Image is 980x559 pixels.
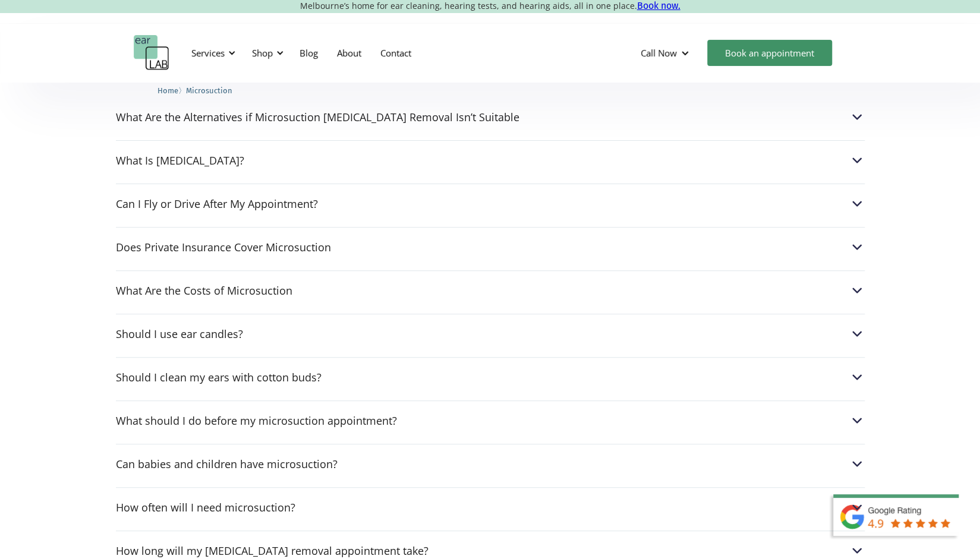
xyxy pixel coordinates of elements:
div: Call Now [641,47,677,59]
div: Should I use ear candles?Should I use ear candles? [116,326,865,342]
div: What Is [MEDICAL_DATA]? [116,154,244,166]
div: How often will I need microsuction?How often will I need microsuction? [116,500,865,515]
a: Home [157,84,178,96]
div: What Is [MEDICAL_DATA]?What Is Earwax? [116,153,865,168]
div: Services [191,47,225,59]
img: Does Private Insurance Cover Microsuction [849,239,865,255]
div: Should I clean my ears with cotton buds?Should I clean my ears with cotton buds? [116,369,865,385]
a: Contact [371,36,421,70]
div: How often will I need microsuction? [116,501,295,513]
div: Shop [245,35,287,71]
img: How often will I need microsuction? [849,500,865,515]
img: Can babies and children have microsuction? [849,456,865,472]
img: Should I use ear candles? [849,326,865,342]
img: What Are the Alternatives if Microsuction Earwax Removal Isn’t Suitable [849,109,865,125]
img: What Is Earwax? [849,153,865,168]
div: Should I clean my ears with cotton buds? [116,371,322,383]
div: How long will my [MEDICAL_DATA] removal appointment take?How long will my earwax removal appointm... [116,543,865,558]
div: Can I Fly or Drive After My Appointment?Can I Fly or Drive After My Appointment? [116,196,865,211]
div: Can I Fly or Drive After My Appointment? [116,198,318,210]
div: What should I do before my microsuction appointment? [116,415,397,427]
div: Shop [252,47,273,59]
span: Microsuction [186,86,232,95]
img: Should I clean my ears with cotton buds? [849,369,865,385]
a: Blog [290,36,327,70]
img: How long will my earwax removal appointment take? [849,543,865,558]
img: Can I Fly or Drive After My Appointment? [849,196,865,211]
a: home [134,35,169,71]
div: How long will my [MEDICAL_DATA] removal appointment take? [116,545,428,557]
div: Can babies and children have microsuction? [116,458,338,470]
li: 〉 [157,84,186,97]
div: What Are the Alternatives if Microsuction [MEDICAL_DATA] Removal Isn’t Suitable [116,111,519,123]
img: What Are the Costs of Microsuction [849,283,865,298]
a: Book an appointment [707,40,832,66]
img: What should I do before my microsuction appointment? [849,413,865,428]
div: What Are the Alternatives if Microsuction [MEDICAL_DATA] Removal Isn’t SuitableWhat Are the Alter... [116,109,865,125]
div: What should I do before my microsuction appointment?What should I do before my microsuction appoi... [116,413,865,428]
div: Does Private Insurance Cover MicrosuctionDoes Private Insurance Cover Microsuction [116,239,865,255]
div: What Are the Costs of MicrosuctionWhat Are the Costs of Microsuction [116,283,865,298]
div: Call Now [631,35,701,71]
div: What Are the Costs of Microsuction [116,285,292,296]
div: Does Private Insurance Cover Microsuction [116,241,331,253]
div: Services [184,35,239,71]
div: Should I use ear candles? [116,328,243,340]
a: Microsuction [186,84,232,96]
span: Home [157,86,178,95]
a: About [327,36,371,70]
div: Can babies and children have microsuction?Can babies and children have microsuction? [116,456,865,472]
